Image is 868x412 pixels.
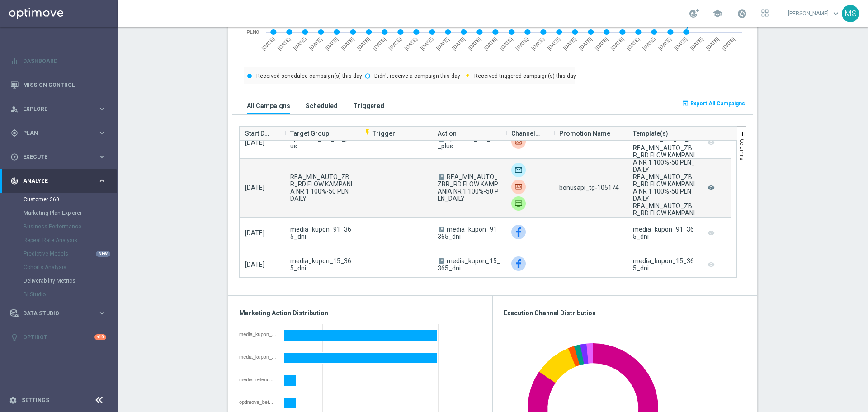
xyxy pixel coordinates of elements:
[559,124,610,142] span: Promotion Name
[504,309,746,317] h3: Execution Channel Distribution
[24,274,117,288] div: Deliverability Metrics
[10,57,19,65] i: equalizer
[474,73,576,79] text: Received triggered campaign(s) this day
[10,105,19,113] i: person_search
[439,258,444,264] span: A
[438,257,500,272] span: media_kupon_15_365_dni
[467,36,482,51] text: [DATE]
[511,256,526,271] img: Facebook Custom Audience
[24,260,117,274] div: Cohorts Analysis
[10,105,98,113] div: Explore
[239,354,278,360] div: media_kupon_15_365_dni
[511,225,526,239] img: Facebook Custom Audience
[290,226,353,240] span: media_kupon_91_365_dni
[610,36,625,51] text: [DATE]
[633,173,696,202] div: REA_MIN_AUTO_ZBR_RD FLOW KAMPANIA NR 1 100%-50 PLN_DAILY
[239,331,278,337] div: media_kupon_91_365_dni
[546,36,561,51] text: [DATE]
[9,396,17,404] i: settings
[245,184,264,191] span: [DATE]
[239,309,481,317] h3: Marketing Action Distribution
[10,334,107,341] button: lightbulb Optibot +10
[247,102,290,110] h3: All Campaigns
[372,36,387,51] text: [DATE]
[514,36,529,51] text: [DATE]
[633,124,668,142] span: Template(s)
[511,196,526,211] div: Private message
[23,311,98,316] span: Data Studio
[290,173,353,202] span: REA_MIN_AUTO_ZBR_RD FLOW KAMPANIA NR 1 100%-50 PLN_DAILY
[10,153,98,161] div: Execute
[10,310,107,317] div: Data Studio keyboard_arrow_right
[739,139,745,161] span: Columns
[680,97,746,110] button: open_in_browser Export All Campaigns
[10,153,107,161] button: play_circle_outline Execute keyboard_arrow_right
[24,247,117,260] div: Predictive Models
[23,325,94,349] a: Optibot
[245,97,292,114] button: All Campaigns
[10,177,98,185] div: Analyze
[511,180,526,194] div: Pop-up
[246,29,259,35] text: PLN0
[290,257,353,272] span: media_kupon_15_365_dni
[642,36,656,51] text: [DATE]
[10,177,107,185] button: track_changes Analyze keyboard_arrow_right
[511,163,526,177] div: Optimail
[306,102,338,110] h3: Scheduled
[10,333,19,341] i: lightbulb
[438,135,498,150] span: optimove_bet_1D_plus
[364,130,395,137] span: Trigger
[578,36,593,51] text: [DATE]
[24,277,94,284] a: Deliverability Metrics
[24,209,94,217] a: Marketing Plan Explorer
[562,36,577,51] text: [DATE]
[10,129,107,137] button: gps_fixed Plan keyboard_arrow_right
[290,135,353,150] span: optimove_bet_1D_plus
[290,124,329,142] span: Target Group
[98,152,106,161] i: keyboard_arrow_right
[10,105,107,113] button: person_search Explore keyboard_arrow_right
[705,36,720,51] text: [DATE]
[439,174,444,180] span: A
[511,124,541,142] span: Channel(s)
[277,36,292,51] text: [DATE]
[439,227,444,232] span: A
[98,176,106,185] i: keyboard_arrow_right
[10,325,106,349] div: Optibot
[626,36,641,51] text: [DATE]
[420,36,434,51] text: [DATE]
[842,5,859,22] div: MS
[10,73,106,97] div: Mission Control
[23,130,98,136] span: Plan
[98,128,106,137] i: keyboard_arrow_right
[530,36,545,51] text: [DATE]
[511,134,526,149] img: Criteo
[10,57,107,65] button: equalizer Dashboard
[10,309,98,317] div: Data Studio
[633,226,696,240] div: media_kupon_91_365_dni
[256,73,362,79] text: Received scheduled campaign(s) this day
[690,100,745,107] span: Export All Campaigns
[351,97,387,114] button: Triggered
[438,124,457,142] span: Action
[23,106,98,112] span: Explore
[559,184,619,191] span: bonusapi_tg-105174
[787,7,842,20] a: [PERSON_NAME]keyboard_arrow_down
[689,36,704,51] text: [DATE]
[364,128,371,136] i: flash_on
[239,377,278,382] div: media_retencja_1_14_ZG
[245,229,264,237] span: [DATE]
[657,36,672,51] text: [DATE]
[374,73,460,79] text: Didn't receive a campaign this day
[831,9,841,19] span: keyboard_arrow_down
[387,36,402,51] text: [DATE]
[324,36,339,51] text: [DATE]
